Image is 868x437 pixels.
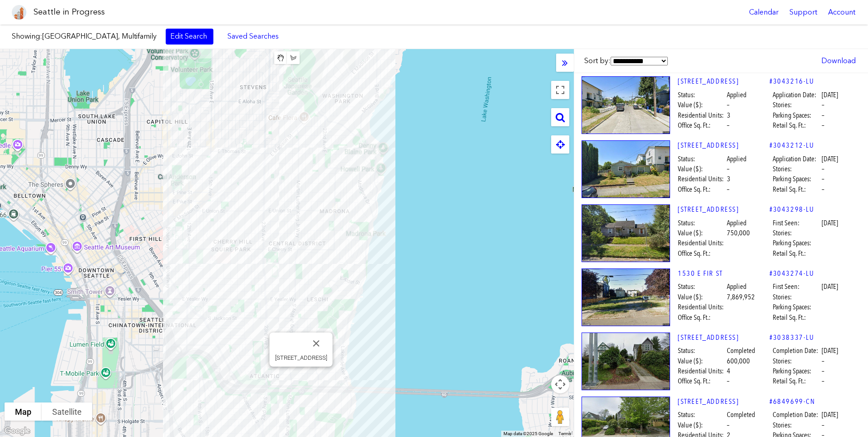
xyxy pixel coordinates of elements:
span: Applied [727,90,746,100]
span: – [727,120,730,130]
span: – [727,100,730,110]
img: 1613_23RD_AVE_SEATTLE.jpg [582,333,670,390]
span: – [822,420,824,430]
span: 3 [727,174,730,184]
span: First Seen: [773,218,820,228]
span: Completed [727,410,755,420]
span: – [822,356,824,366]
span: Completion Date: [773,410,820,420]
span: Value ($): [678,356,725,366]
span: [DATE] [822,282,838,292]
span: Retail Sq. Ft.: [773,248,820,258]
a: Edit Search [166,29,213,44]
span: Office Sq. Ft.: [678,184,725,194]
button: Stop drawing [274,51,287,64]
span: 3 [727,110,730,120]
span: – [822,184,824,194]
span: [DATE] [822,154,838,164]
span: Map data ©2025 Google [503,431,553,436]
span: Office Sq. Ft.: [678,248,725,258]
span: [GEOGRAPHIC_DATA], Multifamily [42,32,157,40]
select: Sort by: [611,57,668,65]
span: Value ($): [678,228,725,238]
a: Open this area in Google Maps (opens a new window) [2,425,32,437]
span: 600,000 [727,356,750,366]
img: 1103_26TH_AVE_S_SEATTLE.jpg [582,204,670,262]
span: Status: [678,410,725,420]
a: #3043298-LU [769,204,814,214]
span: Status: [678,282,725,292]
span: First Seen: [773,282,820,292]
button: Show satellite imagery [42,402,92,421]
span: Stories: [773,356,820,366]
span: Status: [678,154,725,164]
span: Stories: [773,292,820,302]
img: 1307_29TH_AVE_S_SEATTLE.jpg [582,140,670,198]
a: [STREET_ADDRESS] [678,333,769,343]
span: Status: [678,218,725,228]
span: – [822,376,824,386]
span: Value ($): [678,164,725,174]
span: 750,000 [727,228,750,238]
span: Parking Spaces: [773,238,820,248]
span: Value ($): [678,100,725,110]
span: Residential Units: [678,366,725,376]
span: Residential Units: [678,110,725,120]
span: Retail Sq. Ft.: [773,120,820,130]
img: 1530_E_FIR_ST_SEATTLE.jpg [582,268,670,326]
span: Parking Spaces: [773,110,820,120]
span: – [727,164,730,174]
span: Applied [727,282,746,292]
a: [STREET_ADDRESS] [678,76,769,86]
span: Application Date: [773,90,820,100]
img: 1313_29TH_AVE_S_SEATTLE.jpg [582,76,670,134]
span: Residential Units: [678,302,725,312]
span: – [822,120,824,130]
span: Applied [727,218,746,228]
span: Applied [727,154,746,164]
span: Completed [727,346,755,356]
span: [DATE] [822,410,838,420]
span: – [822,164,824,174]
span: – [727,420,730,430]
span: Office Sq. Ft.: [678,313,725,323]
button: Drag Pegman onto the map to open Street View [551,408,569,426]
span: Retail Sq. Ft.: [773,313,820,323]
span: – [822,110,824,120]
span: [DATE] [822,90,838,100]
a: [STREET_ADDRESS] [678,204,769,214]
span: Residential Units: [678,174,725,184]
a: Download [817,53,860,69]
span: Retail Sq. Ft.: [773,376,820,386]
a: #3038337-LU [769,333,814,343]
a: #3043212-LU [769,140,814,150]
span: 4 [727,366,730,376]
span: Value ($): [678,292,725,302]
label: Sort by: [584,56,668,66]
span: – [822,366,824,376]
span: Stories: [773,228,820,238]
span: Office Sq. Ft.: [678,120,725,130]
img: Google [2,425,32,437]
a: 1530 E FIR ST [678,268,769,278]
div: [STREET_ADDRESS] [275,354,327,361]
span: Application Date: [773,154,820,164]
span: Status: [678,346,725,356]
a: #3043216-LU [769,76,814,86]
span: Residential Units: [678,238,725,248]
span: Parking Spaces: [773,366,820,376]
span: Stories: [773,164,820,174]
span: 7,869,952 [727,292,755,302]
span: Stories: [773,100,820,110]
label: Showing: [12,31,157,41]
span: Parking Spaces: [773,174,820,184]
span: Office Sq. Ft.: [678,376,725,386]
span: Status: [678,90,725,100]
img: favicon-96x96.png [12,5,26,20]
span: Retail Sq. Ft.: [773,184,820,194]
span: – [727,184,730,194]
span: [DATE] [822,346,838,356]
h1: Seattle in Progress [34,6,105,18]
button: Close [306,333,327,354]
span: Parking Spaces: [773,302,820,312]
